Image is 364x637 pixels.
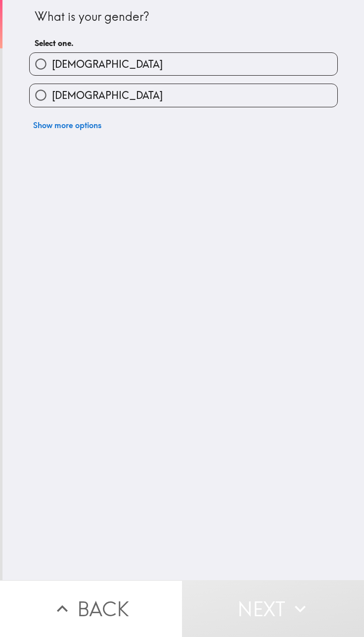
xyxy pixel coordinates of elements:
button: Next [182,580,364,637]
div: What is your gender? [35,8,332,25]
h6: Select one. [35,38,332,48]
span: [DEMOGRAPHIC_DATA] [52,89,163,102]
button: [DEMOGRAPHIC_DATA] [30,53,337,75]
button: [DEMOGRAPHIC_DATA] [30,84,337,106]
button: Show more options [29,115,105,135]
span: [DEMOGRAPHIC_DATA] [52,57,163,71]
